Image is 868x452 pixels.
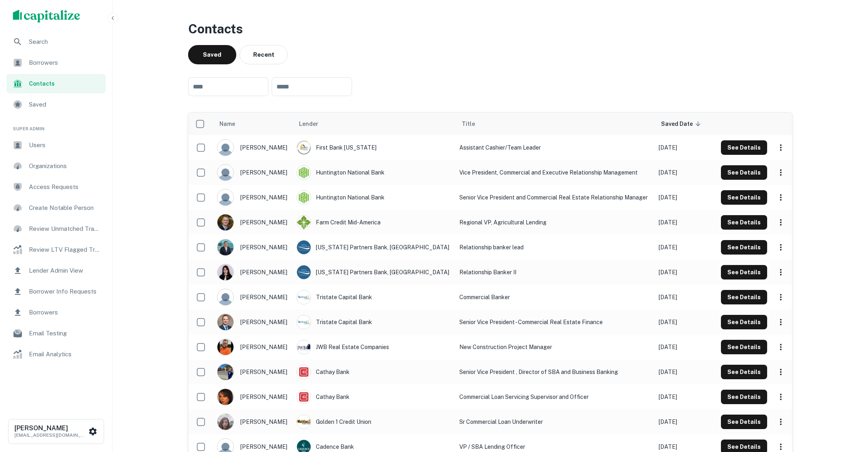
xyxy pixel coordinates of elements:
td: Regional VP, Agricultural Lending [455,210,655,235]
div: [PERSON_NAME] [217,364,289,380]
td: Vice President, Commercial and Executive Relationship Management [455,160,655,185]
div: Tristate Capital Bank [297,290,452,304]
div: [US_STATE] Partners Bank, [GEOGRAPHIC_DATA] [297,265,452,279]
div: [PERSON_NAME] [217,239,289,256]
a: Saved [6,95,106,114]
div: Tristate Capital Bank [297,315,452,329]
th: Lender [293,113,456,135]
a: Borrower Info Requests [6,282,106,301]
img: 1613591942035 [217,214,233,230]
img: picture [297,365,311,379]
button: Saved [188,45,236,64]
a: Organizations [6,156,106,176]
h6: [PERSON_NAME] [14,425,87,431]
a: Borrowers [6,303,106,322]
img: picture [297,166,311,179]
div: Golden 1 Credit Union [297,415,452,429]
td: [DATE] [655,185,710,210]
td: Sr Commercial Loan Underwriter [455,409,655,434]
span: Lender [299,119,329,129]
img: 1723229696613 [217,339,233,355]
a: Email Analytics [6,345,106,364]
button: See Details [721,415,767,429]
div: Search [6,32,106,51]
div: [PERSON_NAME] [217,189,289,206]
div: First Bank [US_STATE] [297,140,452,155]
span: Email Analytics [29,349,101,359]
td: Commercial Banker [455,285,655,310]
a: Lender Admin View [6,261,106,280]
img: 1731091974669 [217,264,233,280]
p: [EMAIL_ADDRESS][DOMAIN_NAME] [14,431,87,439]
button: See Details [721,140,767,155]
span: Review Unmatched Transactions [29,224,101,234]
img: picture [297,290,311,304]
td: Relationship Banker II [455,260,655,285]
iframe: Chat Widget [828,362,868,401]
a: Users [6,136,106,155]
span: Users [29,140,101,150]
button: See Details [721,390,767,404]
button: See Details [721,215,767,230]
span: Access Requests [29,182,101,192]
span: Name [219,119,246,129]
span: Saved Date [661,119,703,129]
a: Create Notable Person [6,198,106,218]
div: [US_STATE] Partners Bank, [GEOGRAPHIC_DATA] [297,240,452,255]
div: [PERSON_NAME] [217,264,289,281]
td: Commercial Loan Servicing Supervisor and Officer [455,384,655,409]
div: [PERSON_NAME] [217,413,289,430]
button: See Details [721,365,767,379]
td: [DATE] [655,360,710,384]
img: picture [297,216,311,229]
span: Organizations [29,161,101,171]
span: Borrowers [29,308,101,317]
img: 9c8pery4andzj6ohjkjp54ma2 [217,289,233,305]
div: Cathay Bank [297,390,452,404]
div: JWB Real Estate Companies [297,340,452,354]
li: Super Admin [6,116,106,136]
td: [DATE] [655,409,710,434]
button: See Details [721,165,767,180]
div: [PERSON_NAME] [217,164,289,181]
button: See Details [721,315,767,329]
td: [DATE] [655,335,710,360]
div: Access Requests [6,177,106,197]
span: Lender Admin View [29,266,101,275]
td: [DATE] [655,310,710,335]
img: 1574953148175 [217,389,233,405]
td: Senior Vice President , Director of SBA and Business Banking [455,360,655,384]
span: Saved [29,100,101,109]
td: Senior Vice President and Commercial Real Estate Relationship Manager [455,185,655,210]
div: Review Unmatched Transactions [6,219,106,238]
td: [DATE] [655,235,710,260]
span: Title [462,119,485,129]
span: Create Notable Person [29,203,101,213]
img: capitalize-logo.png [13,10,80,23]
span: Email Testing [29,329,101,338]
button: See Details [721,190,767,205]
img: 9c8pery4andzj6ohjkjp54ma2 [217,164,233,181]
div: Email Testing [6,324,106,343]
img: picture [297,240,311,254]
div: Huntington National Bank [297,165,452,180]
div: Borrowers [6,53,106,72]
div: Review LTV Flagged Transactions [6,240,106,259]
div: [PERSON_NAME] [217,339,289,355]
button: See Details [721,265,767,279]
div: [PERSON_NAME] [217,388,289,405]
td: [DATE] [655,260,710,285]
button: [PERSON_NAME][EMAIL_ADDRESS][DOMAIN_NAME] [8,419,104,444]
img: picture [297,141,311,154]
td: Senior Vice President - Commercial Real Estate Finance [455,310,655,335]
div: Farm Credit Mid-america [297,215,452,230]
td: [DATE] [655,135,710,160]
th: Saved Date [655,113,710,135]
img: picture [297,390,311,404]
